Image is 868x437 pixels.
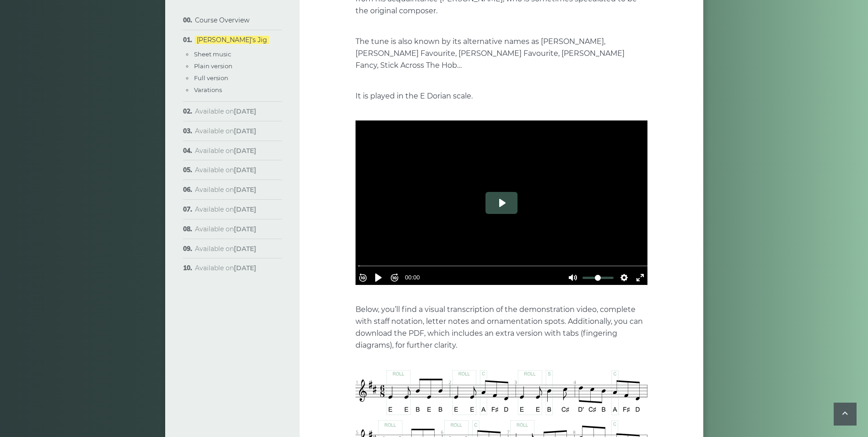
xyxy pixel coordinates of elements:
a: Full version [194,74,228,82]
strong: [DATE] [234,147,256,155]
span: Available on [195,186,256,194]
strong: [DATE] [234,245,256,253]
strong: [DATE] [234,107,256,115]
p: The tune is also known by its alternative names as [PERSON_NAME], [PERSON_NAME] Favourite, [PERSO... [356,36,647,71]
a: Varations [194,86,222,93]
span: Available on [195,245,256,253]
span: Available on [195,264,256,272]
strong: [DATE] [234,127,256,135]
p: It is played in the E Dorian scale. [356,90,647,102]
a: Course Overview [195,16,249,24]
a: Plain version [194,62,232,70]
strong: [DATE] [234,225,256,233]
a: Sheet music [194,50,231,58]
a: [PERSON_NAME]’s Jig [195,36,269,44]
span: Available on [195,147,256,155]
span: Available on [195,205,256,213]
span: Available on [195,225,256,233]
strong: [DATE] [234,166,256,174]
p: Below, you’ll find a visual transcription of the demonstration video, complete with staff notatio... [356,304,647,351]
span: Available on [195,127,256,135]
span: Available on [195,166,256,174]
strong: [DATE] [234,186,256,194]
span: Available on [195,107,256,115]
strong: [DATE] [234,205,256,213]
strong: [DATE] [234,264,256,272]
